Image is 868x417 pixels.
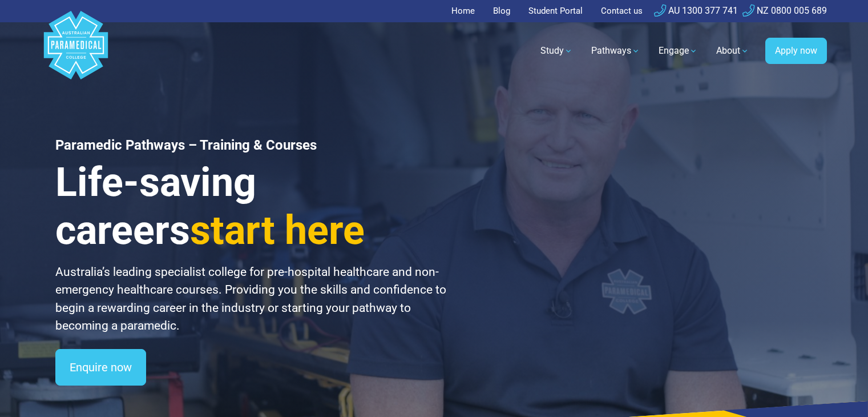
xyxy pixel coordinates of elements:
[55,137,448,154] h1: Paramedic Pathways – Training & Courses
[654,5,738,16] a: AU 1300 377 741
[765,38,827,64] a: Apply now
[55,263,448,335] p: Australia’s leading specialist college for pre-hospital healthcare and non-emergency healthcare c...
[584,35,647,67] a: Pathways
[190,207,365,254] span: start here
[55,158,448,254] h3: Life-saving careers
[42,22,110,80] a: Australian Paramedical College
[742,5,827,16] a: NZ 0800 005 689
[55,349,146,386] a: Enquire now
[534,35,580,67] a: Study
[709,35,756,67] a: About
[652,35,705,67] a: Engage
